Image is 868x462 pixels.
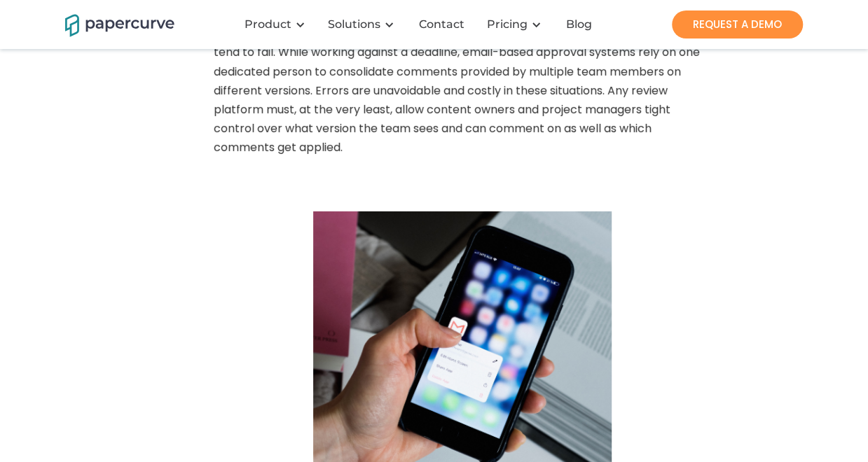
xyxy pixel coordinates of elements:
[328,17,380,31] div: Solutions
[487,17,528,31] a: Pricing
[65,12,156,36] a: home
[566,17,592,31] div: Blog
[408,17,478,31] a: Contact
[236,3,319,45] div: Product
[244,17,291,31] div: Product
[556,17,606,31] a: Blog
[478,3,556,45] div: Pricing
[419,17,464,31] div: Contact
[214,24,711,164] p: Version control and having a single source of truth are two areas where email reviews tend to fai...
[319,3,408,45] div: Solutions
[672,10,803,38] a: REQUEST A DEMO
